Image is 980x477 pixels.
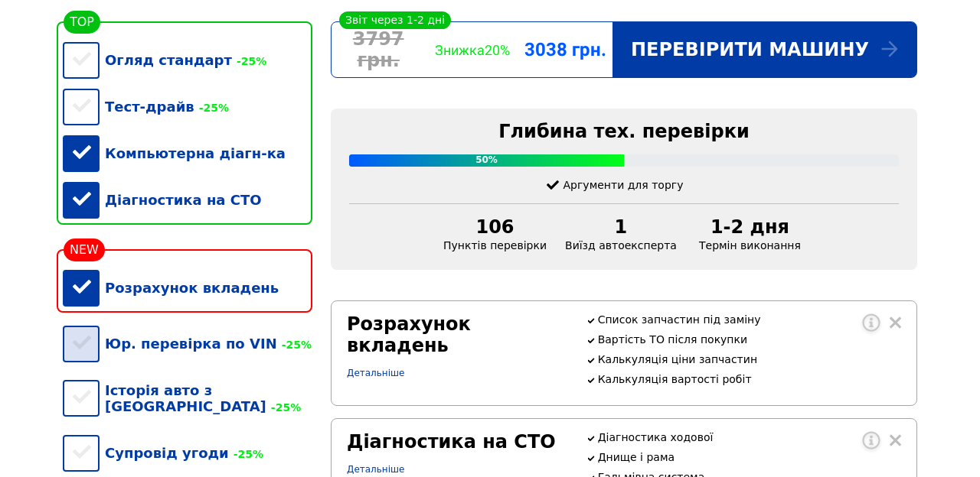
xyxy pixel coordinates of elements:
div: Аргументи для торгу [547,179,702,191]
div: 50% [349,154,624,167]
div: 1 [565,216,677,238]
span: 20% [485,42,510,58]
div: Діагностика на СТО [347,431,567,453]
div: Термін виконання [686,216,814,251]
p: Діагностика ходової [598,431,901,443]
a: Детальніше [347,464,404,475]
div: Розрахунок вкладень [347,313,567,356]
div: Пунктів перевірки [434,216,556,251]
span: -25% [277,339,312,351]
div: 1-2 дня [695,216,805,238]
div: Огляд стандарт [63,37,312,83]
div: 3038 грн. [519,39,612,60]
div: Юр. перевірка по VIN [63,320,312,367]
p: Калькуляція ціни запчастин [598,353,901,365]
div: Глибина тех. перевірки [349,121,899,142]
span: -25% [232,55,266,67]
span: -25% [194,102,229,114]
p: Днище і рама [598,451,901,463]
span: -25% [266,401,301,414]
span: -25% [229,448,263,460]
div: Перевірити машину [612,22,916,77]
p: Вартість ТО після покупки [598,333,901,346]
div: Супровід угоди [63,430,312,476]
div: Історія авто з [GEOGRAPHIC_DATA] [63,367,312,430]
div: Тест-драйв [63,83,312,130]
p: Калькуляція вартості робіт [598,373,901,385]
div: 3797 грн. [332,28,425,71]
p: Список запчастин під заміну [598,313,901,326]
div: Виїзд автоексперта [556,216,686,251]
div: 106 [443,216,547,238]
div: Розрахунок вкладень [63,264,312,311]
div: Знижка [425,42,518,58]
a: Детальніше [347,368,404,378]
div: Компьютерна діагн-ка [63,130,312,177]
div: Діагностика на СТО [63,177,312,223]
